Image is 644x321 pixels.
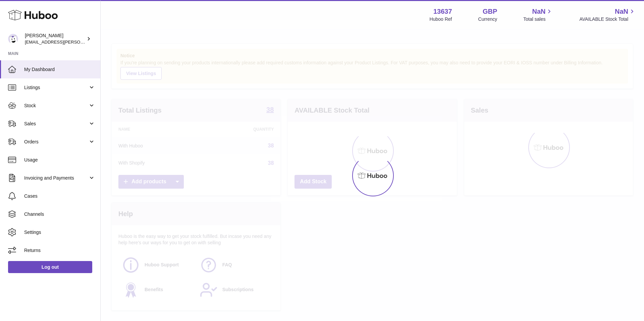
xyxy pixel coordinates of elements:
div: [PERSON_NAME] [25,33,85,45]
strong: 13637 [433,7,452,16]
span: Usage [24,157,95,163]
span: Sales [24,121,88,127]
span: Orders [24,139,88,145]
a: Log out [8,261,92,273]
span: AVAILABLE Stock Total [579,16,636,22]
span: Invoicing and Payments [24,175,88,181]
span: NaN [615,7,628,16]
span: My Dashboard [24,66,95,73]
span: Cases [24,193,95,199]
span: Settings [24,229,95,236]
span: Returns [24,247,95,254]
a: NaN AVAILABLE Stock Total [579,7,636,22]
div: Currency [478,16,497,22]
span: Stock [24,103,88,109]
strong: GBP [483,7,497,16]
span: Channels [24,211,95,217]
span: Listings [24,84,88,91]
a: NaN Total sales [523,7,553,22]
div: Huboo Ref [430,16,452,22]
img: jonny@ledda.co [8,34,18,44]
span: Total sales [523,16,553,22]
span: NaN [532,7,545,16]
span: [EMAIL_ADDRESS][PERSON_NAME][DOMAIN_NAME] [25,39,135,45]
